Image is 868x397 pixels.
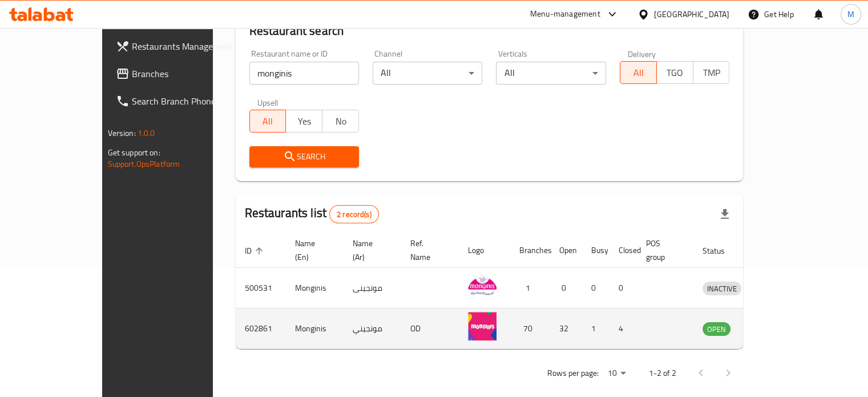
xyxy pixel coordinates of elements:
table: enhanced table [236,233,794,349]
span: TMP [698,65,725,81]
div: INACTIVE [703,282,741,295]
img: Monginis [468,271,496,300]
button: All [249,110,286,133]
td: 0 [582,268,609,308]
td: 70 [510,308,550,349]
div: All [373,62,482,85]
td: 1 [510,268,550,308]
span: 1.0.0 [138,126,155,141]
th: Closed [609,233,637,268]
label: Delivery [628,50,656,58]
span: Status [703,244,740,258]
th: Open [550,233,582,268]
input: Search for restaurant name or ID.. [249,62,359,85]
div: Export file [711,200,738,228]
span: TGO [661,65,689,81]
td: 4 [609,308,637,349]
button: TGO [656,61,693,84]
button: Search [249,146,359,167]
span: INACTIVE [703,282,741,295]
td: مونجينى [344,268,401,308]
label: Upsell [257,98,278,106]
td: Monginis [286,268,344,308]
span: Name (Ar) [353,236,387,264]
h2: Restaurants list [245,204,379,223]
div: Total records count [329,205,379,223]
th: Logo [459,233,510,268]
span: All [255,113,282,130]
td: 500531 [236,268,286,308]
span: Yes [290,113,318,130]
td: 32 [550,308,582,349]
p: 1-2 of 2 [648,366,676,380]
p: Rows per page: [547,366,598,380]
span: ID [245,244,267,258]
th: Busy [582,233,609,268]
td: 0 [609,268,637,308]
td: 602861 [236,308,286,349]
span: Search [259,150,350,164]
span: Branches [132,67,238,81]
span: Ref. Name [410,236,445,264]
a: Search Branch Phone [107,87,247,115]
div: Rows per page: [603,365,630,382]
div: All [496,62,605,85]
td: 0 [550,268,582,308]
span: No [327,113,354,130]
a: Restaurants Management [107,33,247,60]
span: Search Branch Phone [132,94,238,108]
button: No [322,110,359,133]
a: Branches [107,60,247,87]
div: Menu-management [530,7,600,21]
span: Version: [108,126,136,141]
span: M [847,8,854,21]
span: Name (En) [295,236,330,264]
td: Monginis [286,308,344,349]
img: Monginis [468,312,496,340]
button: All [620,61,657,84]
span: Restaurants Management [132,39,238,53]
button: TMP [693,61,730,84]
th: Branches [510,233,550,268]
h2: Restaurant search [249,22,730,39]
span: POS group [646,236,680,264]
span: Get support on: [108,145,160,160]
td: OD [401,308,459,349]
div: [GEOGRAPHIC_DATA] [654,8,729,21]
span: OPEN [703,323,730,336]
span: 2 record(s) [330,209,378,220]
td: 1 [582,308,609,349]
a: Support.OpsPlatform [108,157,180,171]
td: مونجيني [344,308,401,349]
button: Yes [285,110,322,133]
span: All [625,65,652,81]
